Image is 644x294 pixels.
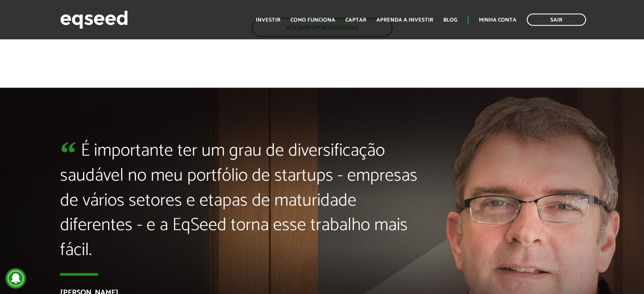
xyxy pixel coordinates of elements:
[443,17,457,23] a: Blog
[479,17,517,23] a: Minha conta
[527,14,586,26] a: Sair
[345,17,366,23] a: Captar
[256,17,280,23] a: Investir
[290,17,335,23] a: Como funciona
[60,8,128,31] img: EqSeed
[60,139,423,276] blockquote: É importante ter um grau de diversificação saudável no meu portfólio de startups - empresas de vá...
[376,17,433,23] a: Aprenda a investir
